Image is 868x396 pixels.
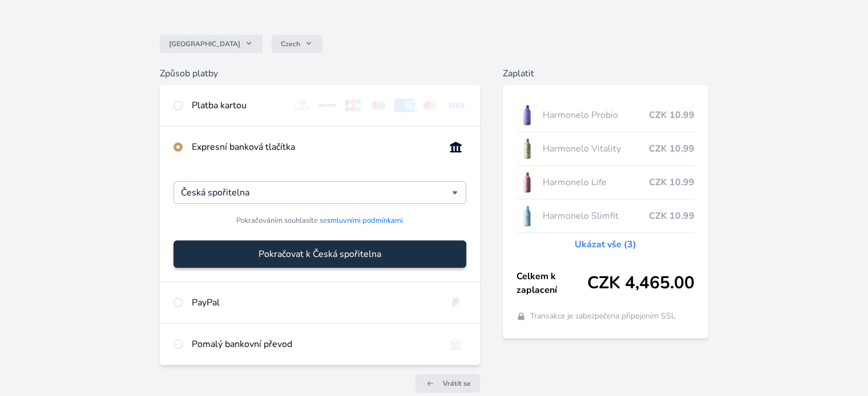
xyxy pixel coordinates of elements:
[236,215,403,226] span: Pokračováním souhlasíte se
[516,168,538,197] img: CLEAN_LIFE_se_stinem_x-lo.jpg
[445,140,466,154] img: onlineBanking_CZ.svg
[649,142,695,156] span: CZK 10.99
[445,99,466,112] img: visa.svg
[587,273,695,293] span: CZK 4,465.00
[317,99,338,112] img: discover.svg
[259,247,381,261] span: Pokračovat k Česká spořitelna
[160,67,479,80] h6: Způsob platby
[516,270,587,297] span: Celkem k zaplacení
[542,142,648,156] span: Harmonelo Vitality
[342,99,364,112] img: jcb.svg
[281,39,300,48] span: Czech
[649,209,695,223] span: CZK 10.99
[542,175,648,189] span: Harmonelo Life
[445,296,466,309] img: paypal.svg
[192,337,435,351] div: Pomalý bankovní převod
[443,379,471,388] span: Vrátit se
[649,175,695,189] span: CZK 10.99
[160,35,263,53] button: [GEOGRAPHIC_DATA]
[181,186,451,199] input: Hledat...
[542,209,648,223] span: Harmonelo Slimfit
[173,181,466,204] div: Česká spořitelna
[445,337,466,351] img: bankTransfer_IBAN.svg
[542,108,648,122] span: Harmonelo Probio
[503,67,708,80] h6: Zaplatit
[419,99,441,112] img: mc.svg
[575,238,636,251] a: Ukázat vše (3)
[173,240,466,268] button: Pokračovat k Česká spořitelna
[169,39,240,48] span: [GEOGRAPHIC_DATA]
[327,215,403,226] a: smluvními podmínkami
[649,108,695,122] span: CZK 10.99
[192,99,282,112] div: Platba kartou
[368,99,389,112] img: maestro.svg
[394,99,415,112] img: amex.svg
[516,202,538,230] img: SLIMFIT_se_stinem_x-lo.jpg
[530,311,676,322] span: Transakce je zabezpečena připojením SSL
[272,35,322,53] button: Czech
[516,101,538,129] img: CLEAN_PROBIO_se_stinem_x-lo.jpg
[192,140,435,154] div: Expresní banková tlačítka
[415,374,480,393] a: Vrátit se
[516,134,538,163] img: CLEAN_VITALITY_se_stinem_x-lo.jpg
[291,99,312,112] img: diners.svg
[192,296,435,309] div: PayPal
